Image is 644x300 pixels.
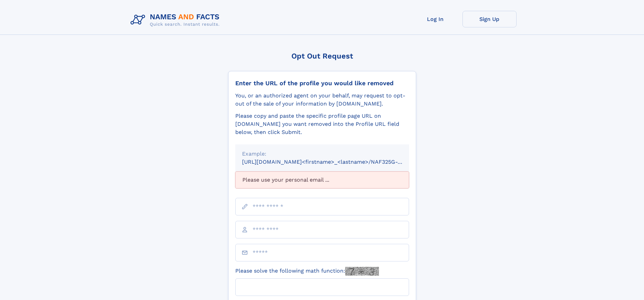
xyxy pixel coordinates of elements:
small: [URL][DOMAIN_NAME]<firstname>_<lastname>/NAF325G-xxxxxxxx [242,159,422,165]
a: Log In [408,11,462,27]
label: Please solve the following math function: [235,267,379,276]
div: Example: [242,150,402,158]
div: Please copy and paste the specific profile page URL on [DOMAIN_NAME] you want removed into the Pr... [235,112,409,136]
img: Logo Names and Facts [128,11,225,29]
div: Opt Out Request [228,52,416,60]
a: Sign Up [462,11,517,27]
div: Please use your personal email ... [235,171,409,188]
div: Enter the URL of the profile you would like removed [235,79,409,87]
div: You, or an authorized agent on your behalf, may request to opt-out of the sale of your informatio... [235,92,409,108]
